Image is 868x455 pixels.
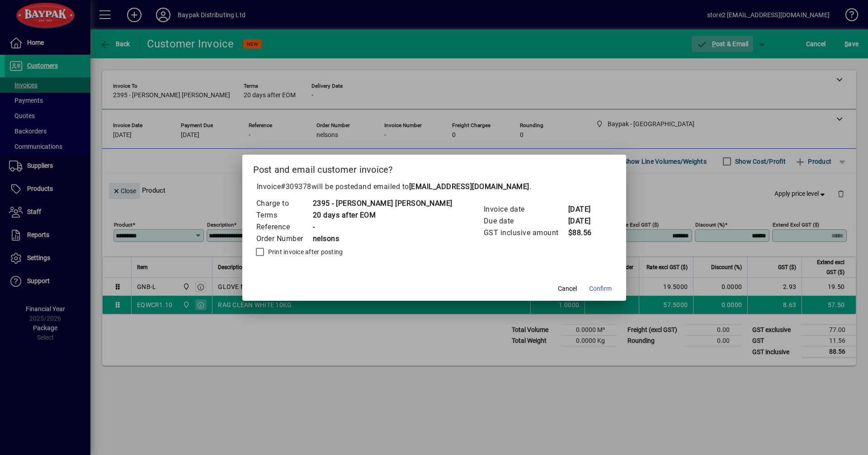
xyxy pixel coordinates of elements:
td: Invoice date [483,204,568,215]
td: $88.56 [568,227,604,239]
h2: Post and email customer invoice? [242,155,626,181]
td: [DATE] [568,204,604,215]
label: Print invoice after posting [266,247,343,256]
td: [DATE] [568,215,604,227]
button: Confirm [585,281,615,297]
span: #309378 [281,182,311,191]
td: Charge to [256,198,312,209]
span: Cancel [558,284,577,294]
td: GST inclusive amount [483,227,568,239]
td: Due date [483,215,568,227]
td: nelsons [312,233,453,245]
td: Terms [256,209,312,221]
td: - [312,221,453,233]
td: 20 days after EOM [312,209,453,221]
span: Confirm [589,284,612,294]
td: 2395 - [PERSON_NAME] [PERSON_NAME] [312,198,453,209]
button: Cancel [553,281,582,297]
p: Invoice will be posted . [253,181,615,192]
td: Reference [256,221,312,233]
b: [EMAIL_ADDRESS][DOMAIN_NAME] [409,182,529,191]
td: Order Number [256,233,312,245]
span: and emailed to [359,182,529,191]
